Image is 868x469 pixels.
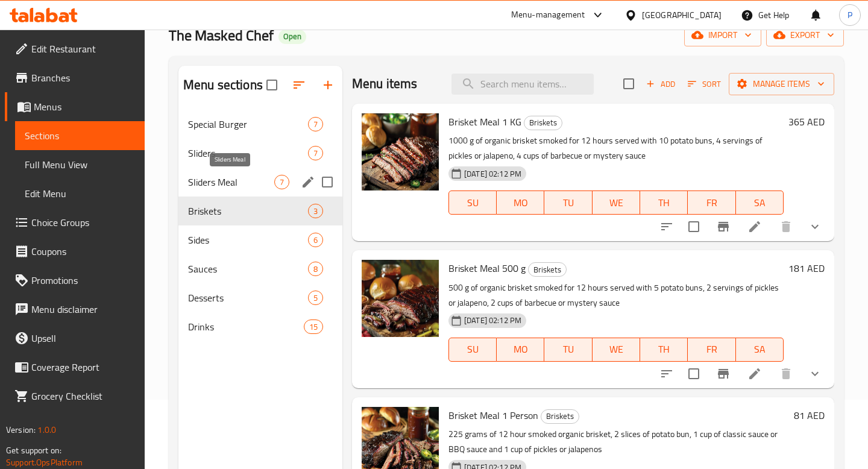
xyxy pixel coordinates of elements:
div: Sliders [188,146,308,160]
span: TU [549,341,587,358]
div: Briskets [528,262,567,277]
span: Sides [188,233,308,247]
div: Sides6 [178,225,342,254]
img: Brisket Meal 500 g [362,260,439,337]
span: Grocery Checklist [31,389,135,403]
span: Menus [34,99,135,114]
span: TU [549,194,587,212]
span: Branches [31,71,135,85]
div: Briskets [524,116,562,130]
div: Sauces8 [178,254,342,283]
div: Sliders7 [178,139,342,168]
span: Edit Restaurant [31,42,135,56]
button: Add section [313,71,342,99]
p: 500 g of organic brisket smoked for 12 hours served with 5 potato buns, 2 servings of pickles or ... [448,280,784,310]
span: 5 [309,292,322,304]
span: SA [741,194,779,212]
span: Select to update [681,214,706,239]
span: Desserts [188,291,308,305]
button: SA [736,338,784,362]
span: SU [454,341,492,358]
a: Promotions [5,266,145,295]
div: Menu-management [511,8,585,22]
a: Coupons [5,237,145,266]
span: 7 [275,177,289,188]
span: Drinks [188,319,304,334]
button: SU [448,190,497,215]
button: delete [772,212,800,241]
h6: 81 AED [794,407,825,424]
span: 15 [304,321,322,333]
span: 8 [309,263,322,275]
span: SU [454,194,492,212]
span: Briskets [188,204,308,218]
span: FR [693,194,731,212]
span: Edit Menu [25,186,135,201]
button: SU [448,338,497,362]
span: Menu disclaimer [31,302,135,316]
span: TH [645,341,683,358]
span: Coverage Report [31,360,135,374]
span: Get support on: [6,442,61,458]
div: items [274,175,289,189]
button: TU [544,190,592,215]
span: Briskets [524,116,562,130]
span: Promotions [31,273,135,288]
button: show more [800,359,829,388]
a: Grocery Checklist [5,382,145,411]
span: 3 [309,206,322,217]
svg: Show Choices [808,367,822,381]
span: Briskets [541,409,579,423]
span: Select to update [681,361,706,386]
span: Special Burger [188,117,308,131]
a: Branches [5,63,145,92]
span: MO [502,341,539,358]
span: Coupons [31,244,135,259]
button: Branch-specific-item [709,359,738,388]
div: Sliders Meal7edit [178,168,342,197]
span: FR [693,341,731,358]
div: Briskets [541,409,579,424]
a: Full Menu View [15,150,145,179]
button: MO [497,338,544,362]
button: TH [640,338,688,362]
div: [GEOGRAPHIC_DATA] [642,8,722,22]
a: Edit menu item [747,219,762,234]
span: Sauces [188,262,308,276]
div: Open [278,30,306,44]
span: Version: [6,422,36,438]
button: Manage items [729,73,834,95]
div: items [308,117,323,131]
button: edit [299,173,317,191]
h2: Menu items [352,75,418,93]
span: Brisket Meal 1 Person [448,406,538,424]
span: Sort [688,77,721,91]
svg: Show Choices [808,219,822,234]
div: items [308,146,323,160]
span: Select all sections [259,72,285,98]
span: Briskets [529,263,566,277]
a: Sections [15,121,145,150]
span: 7 [309,119,322,130]
span: [DATE] 02:12 PM [459,168,526,180]
span: Add [644,77,677,91]
img: Brisket Meal 1 KG [362,113,439,190]
span: Manage items [738,77,825,92]
p: 225 grams of 12 hour smoked organic brisket, 2 slices of potato bun, 1 cup of classic sauce or BB... [448,427,789,457]
span: MO [502,194,539,212]
span: 1.0.0 [37,422,56,438]
div: Drinks15 [178,312,342,341]
span: P [848,8,852,22]
button: SA [736,190,784,215]
button: WE [593,338,640,362]
button: Add [641,75,680,93]
span: SA [741,341,779,358]
input: search [451,74,594,95]
div: items [308,291,323,305]
span: WE [597,341,635,358]
button: delete [772,359,800,388]
div: items [304,319,323,334]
